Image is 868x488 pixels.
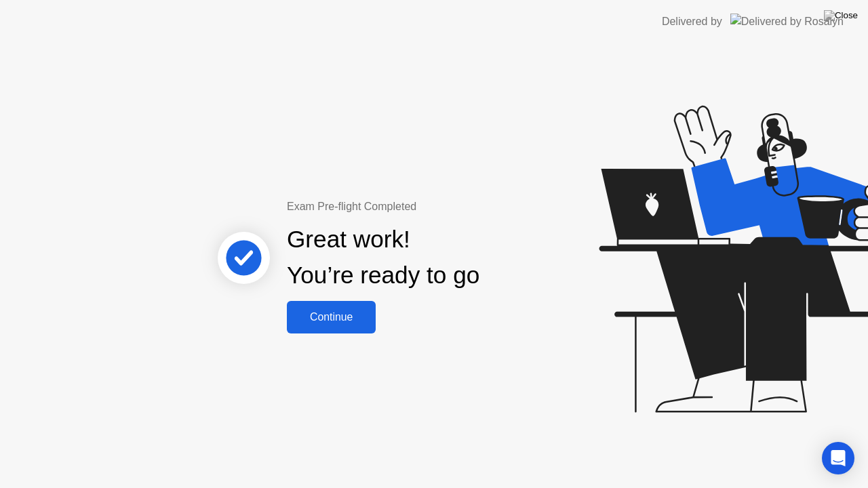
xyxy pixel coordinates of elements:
img: Close [824,10,858,21]
div: Exam Pre-flight Completed [287,199,567,215]
button: Continue [287,301,376,333]
img: Delivered by Rosalyn [730,14,844,29]
div: Open Intercom Messenger [822,442,854,474]
div: Continue [291,311,372,323]
div: Delivered by [662,14,722,30]
div: Great work! You’re ready to go [287,222,479,293]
